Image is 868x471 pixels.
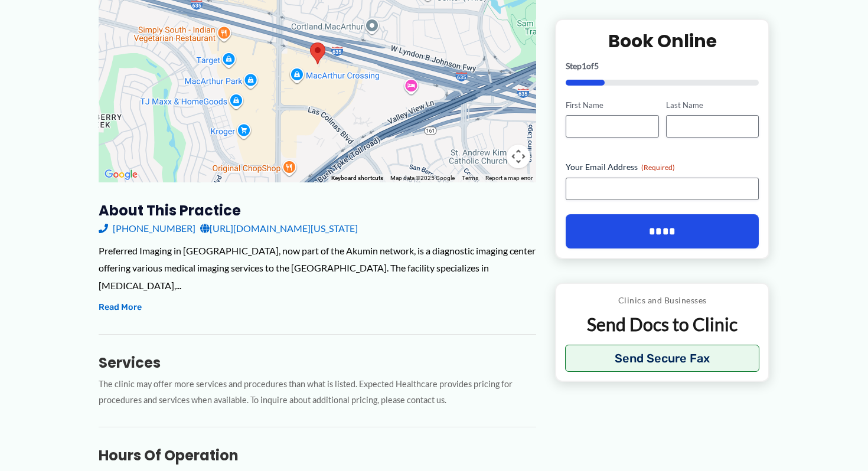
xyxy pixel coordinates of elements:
[566,30,759,53] h2: Book Online
[582,61,586,71] span: 1
[99,377,536,408] p: The clinic may offer more services and procedures than what is listed. Expected Healthcare provid...
[99,446,536,465] h3: Hours of Operation
[594,61,599,71] span: 5
[565,313,759,336] p: Send Docs to Clinic
[641,163,675,172] span: (Required)
[99,220,195,237] a: [PHONE_NUMBER]
[99,300,142,315] button: Read More
[99,201,536,220] h3: About this practice
[102,167,141,182] img: Google
[565,293,759,309] p: Clinics and Businesses
[390,175,455,181] span: Map data ©2025 Google
[485,175,533,181] a: Report a map error
[666,100,759,111] label: Last Name
[507,145,530,168] button: Map camera controls
[566,62,759,70] p: Step of
[331,174,383,182] button: Keyboard shortcuts
[200,220,358,237] a: [URL][DOMAIN_NAME][US_STATE]
[99,354,536,372] h3: Services
[99,242,536,295] div: Preferred Imaging in [GEOGRAPHIC_DATA], now part of the Akumin network, is a diagnostic imaging c...
[566,162,759,174] label: Your Email Address
[566,100,658,111] label: First Name
[462,175,478,181] a: Terms
[565,345,759,372] button: Send Secure Fax
[102,167,141,182] a: Open this area in Google Maps (opens a new window)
